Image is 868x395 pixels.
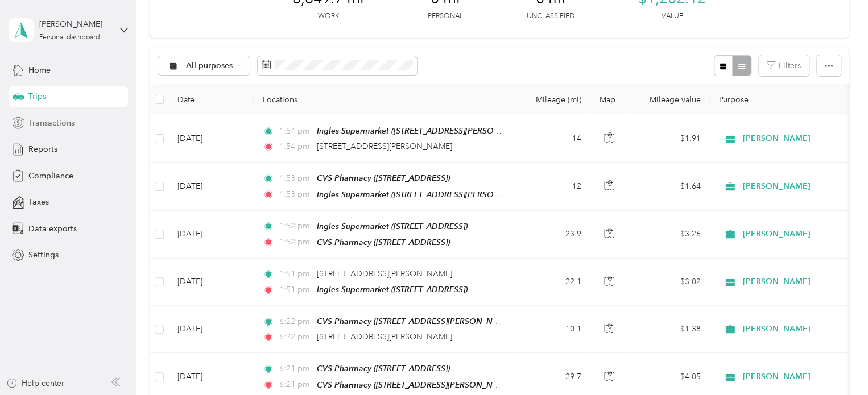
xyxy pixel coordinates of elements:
th: Date [168,84,254,115]
span: [PERSON_NAME] [743,180,847,193]
div: [PERSON_NAME] [39,18,110,30]
p: Unclassified [527,11,574,22]
td: 23.9 [515,211,590,259]
span: 6:22 pm [279,315,311,328]
td: 22.1 [515,259,590,306]
td: 10.1 [515,306,590,353]
p: Work [318,11,339,22]
p: Value [662,11,683,22]
td: $3.02 [630,259,710,306]
span: 6:21 pm [279,379,311,391]
span: [STREET_ADDRESS][PERSON_NAME] [317,269,452,278]
iframe: Everlance-gr Chat Button Frame [804,331,868,395]
td: [DATE] [168,306,254,353]
button: Help center [6,377,64,389]
td: 14 [515,115,590,163]
td: [DATE] [168,163,254,210]
span: Ingles Supermarket ([STREET_ADDRESS]) [317,285,468,294]
span: Ingles Supermarket ([STREET_ADDRESS]) [317,222,468,231]
span: [PERSON_NAME] [743,276,847,288]
span: Home [28,64,51,76]
td: $1.91 [630,115,710,163]
span: 1:53 pm [279,172,311,185]
span: [PERSON_NAME] [743,132,847,145]
span: CVS Pharmacy ([STREET_ADDRESS][PERSON_NAME]) [317,380,514,390]
span: Data exports [28,223,77,235]
span: 1:54 pm [279,140,311,153]
span: [PERSON_NAME] [743,371,847,383]
span: CVS Pharmacy ([STREET_ADDRESS]) [317,364,450,373]
span: 1:51 pm [279,284,311,296]
td: [DATE] [168,115,254,163]
th: Mileage (mi) [515,84,590,115]
td: $3.26 [630,211,710,259]
span: 1:52 pm [279,236,311,248]
span: [STREET_ADDRESS][PERSON_NAME] [317,332,452,342]
span: Compliance [28,170,73,182]
span: Ingles Supermarket ([STREET_ADDRESS][PERSON_NAME]) [317,190,532,199]
td: [DATE] [168,211,254,259]
th: Map [590,84,630,115]
span: 1:52 pm [279,220,311,232]
span: [PERSON_NAME] [743,323,847,335]
p: Personal [428,11,463,22]
span: 6:22 pm [279,331,311,343]
span: 1:53 pm [279,188,311,201]
td: [DATE] [168,259,254,306]
div: Personal dashboard [39,34,100,41]
td: $1.38 [630,306,710,353]
th: Mileage value [630,84,710,115]
span: Taxes [28,196,49,208]
span: 6:21 pm [279,363,311,375]
span: Settings [28,249,59,261]
button: Filters [759,55,809,76]
span: All purposes [186,62,233,70]
th: Locations [254,84,515,115]
span: Transactions [28,117,75,129]
span: Trips [28,90,46,102]
span: CVS Pharmacy ([STREET_ADDRESS]) [317,238,450,247]
span: [PERSON_NAME] [743,228,847,240]
span: 1:54 pm [279,125,311,138]
td: 12 [515,163,590,210]
span: CVS Pharmacy ([STREET_ADDRESS]) [317,173,450,182]
span: Reports [28,143,57,155]
span: 1:51 pm [279,268,311,280]
span: CVS Pharmacy ([STREET_ADDRESS][PERSON_NAME]) [317,317,514,326]
span: Ingles Supermarket ([STREET_ADDRESS][PERSON_NAME]) [317,126,532,136]
td: $1.64 [630,163,710,210]
span: [STREET_ADDRESS][PERSON_NAME] [317,142,452,151]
